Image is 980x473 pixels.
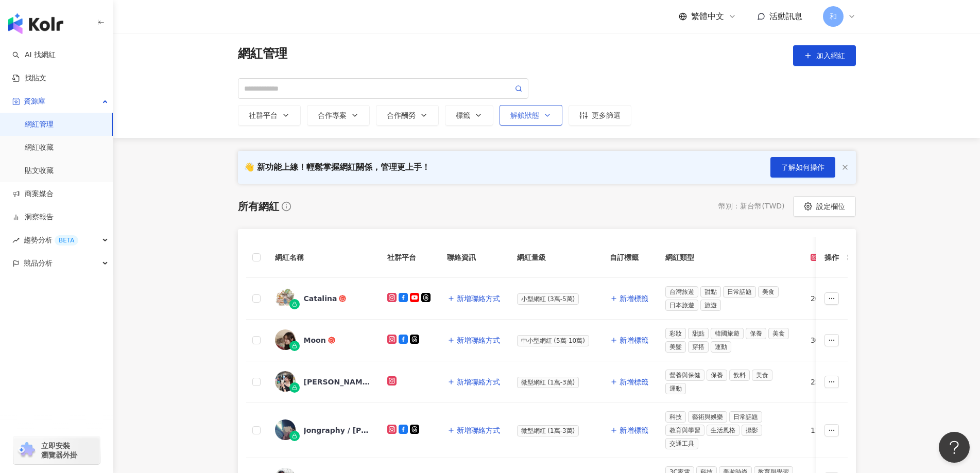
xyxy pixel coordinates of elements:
a: 找貼文 [12,73,46,83]
div: 所有網紅 [238,199,279,214]
th: 網紅量級 [509,237,601,278]
span: 和 [830,11,837,22]
span: 新增聯絡方式 [457,426,500,434]
div: 11,217 [811,425,850,436]
th: 操作 [817,237,848,278]
div: 幣別 ： 新台幣 ( TWD ) [718,201,784,212]
span: 科技 [665,411,686,423]
a: 洞察報告 [12,212,54,222]
span: 日本旅遊 [665,300,698,311]
span: 繁體中文 [691,11,724,22]
div: Jongraphy / [PERSON_NAME] [304,425,371,435]
button: 新增聯絡方式 [447,372,501,392]
div: 追蹤數 [811,252,841,263]
div: Catalina [304,293,337,304]
th: 網紅類型 [657,237,802,278]
a: 網紅管理 [25,119,54,130]
button: 新增標籤 [610,372,649,392]
span: 新增標籤 [620,336,648,344]
button: 新增標籤 [610,330,649,351]
a: searchAI 找網紅 [12,50,56,60]
span: 小型網紅 (3萬-5萬) [517,293,579,305]
th: 聯絡資訊 [439,237,509,278]
span: 美食 [758,286,779,297]
span: 營養與保健 [665,370,704,381]
button: 社群平台 [238,105,301,126]
span: 彩妝 [665,328,686,339]
span: 飲料 [729,370,750,381]
img: KOL Avatar [275,288,296,308]
div: BETA [55,235,78,246]
div: 25,590 [811,376,850,388]
span: rise [12,237,20,244]
span: 旅遊 [700,300,721,311]
span: 美髮 [665,341,686,353]
span: 運動 [711,341,731,353]
span: 立即安裝 瀏覽器外掛 [41,441,77,460]
th: 自訂標籤 [601,237,657,278]
img: KOL Avatar [275,419,296,440]
div: 標籤 [456,111,483,119]
span: 日常話題 [723,286,756,297]
span: 台灣旅遊 [665,286,698,297]
span: 新增標籤 [620,426,648,434]
span: 活動訊息 [769,11,802,21]
div: 20,627 [811,293,850,304]
span: 加入網紅 [816,51,845,60]
a: 貼文收藏 [25,166,54,176]
th: 網紅名稱 [267,237,379,278]
button: 更多篩選 [569,105,631,126]
span: 微型網紅 (1萬-3萬) [517,425,579,436]
img: chrome extension [16,442,37,459]
span: 交通工具 [665,438,698,449]
span: 甜點 [688,328,709,339]
span: 生活風格 [707,425,740,436]
span: 教育與學習 [665,425,704,436]
div: 👋 新功能上線！輕鬆掌握網紅關係，管理更上手！ [244,162,431,173]
div: Moon [304,335,326,345]
span: 新增聯絡方式 [457,294,500,303]
span: 保養 [746,328,766,339]
a: 網紅收藏 [25,143,54,153]
span: 設定欄位 [816,202,845,211]
button: 標籤 [445,105,493,126]
a: chrome extension立即安裝 瀏覽器外掛 [13,436,100,464]
span: 韓國旅遊 [711,328,744,339]
th: 社群平台 [379,237,439,278]
span: 網紅管理 [238,45,287,66]
a: 商案媒合 [12,189,54,199]
button: 加入網紅 [793,45,856,66]
span: 趨勢分析 [24,229,78,252]
span: 新增標籤 [620,294,648,303]
div: 合作酬勞 [387,111,428,119]
span: 新增聯絡方式 [457,378,500,386]
div: 合作專案 [318,111,359,119]
span: 新增聯絡方式 [457,336,500,344]
div: 社群平台 [249,111,290,119]
div: [PERSON_NAME] [304,377,371,387]
img: logo [8,13,63,34]
div: 解鎖狀態 [510,111,552,119]
span: 微型網紅 (1萬-3萬) [517,377,579,388]
iframe: Help Scout Beacon - Open [939,432,970,463]
span: 競品分析 [24,252,53,275]
span: 運動 [665,383,686,394]
button: 了解如何操作 [770,157,835,178]
div: 30,396 [811,335,850,346]
button: 新增標籤 [610,288,649,309]
span: 日常話題 [729,411,762,423]
span: 保養 [707,370,727,381]
button: 新增標籤 [610,420,649,441]
button: 新增聯絡方式 [447,330,501,351]
button: 新增聯絡方式 [447,420,501,441]
button: 合作專案 [307,105,370,126]
span: 甜點 [700,286,721,297]
img: KOL Avatar [275,329,296,350]
span: 美食 [752,370,772,381]
button: 新增聯絡方式 [447,288,501,309]
div: 更多篩選 [579,111,621,119]
button: 解鎖狀態 [500,105,562,126]
img: KOL Avatar [275,371,296,392]
span: 資源庫 [24,90,45,113]
button: 設定欄位 [793,196,856,217]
